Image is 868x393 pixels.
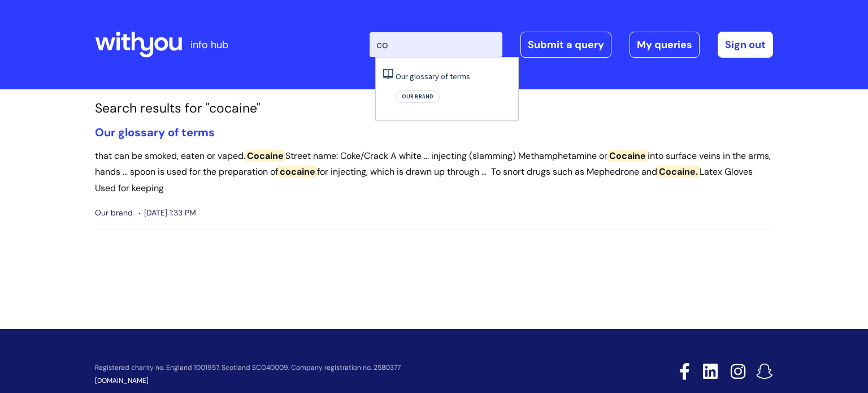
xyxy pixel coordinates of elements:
[396,71,470,81] a: Our glossary of terms
[95,125,215,140] a: Our glossary of terms
[278,166,317,178] span: cocaine
[370,32,502,57] input: Search
[607,150,648,162] span: Cocaine
[520,32,611,58] a: Submit a query
[95,206,133,220] span: Our brand
[138,206,196,220] span: [DATE] 1:33 PM
[190,36,228,54] p: info hub
[657,166,700,178] span: Cocaine.
[95,364,599,372] p: Registered charity no. England 1001957, Scotland SCO40009. Company registration no. 2580377
[718,32,773,58] a: Sign out
[245,150,285,162] span: Cocaine
[95,148,773,197] p: that can be smoked, eaten or vaped. Street name: Coke/Crack A white ... injecting (slamming) Meth...
[95,376,149,385] a: [DOMAIN_NAME]
[95,101,773,116] h1: Search results for "cocaine"
[396,90,440,103] span: Our brand
[370,32,773,58] div: | -
[630,32,700,58] a: My queries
